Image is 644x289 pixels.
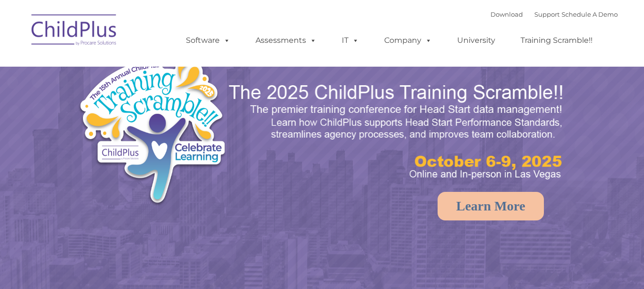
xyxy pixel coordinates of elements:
[375,31,441,50] a: Company
[438,192,544,220] a: Learn More
[246,31,326,50] a: Assessments
[332,31,368,50] a: IT
[27,8,122,55] img: ChildPlus by Procare Solutions
[491,10,618,18] font: |
[176,31,240,50] a: Software
[511,31,602,50] a: Training Scramble!!
[491,10,523,18] a: Download
[562,10,618,18] a: Schedule A Demo
[448,31,505,50] a: University
[534,10,560,18] a: Support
